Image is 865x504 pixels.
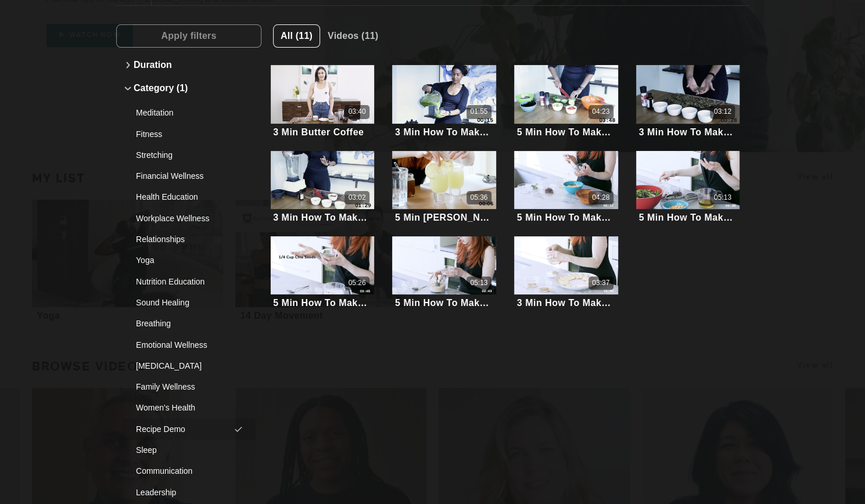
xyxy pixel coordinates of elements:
button: Videos (11) [320,24,386,48]
div: 3 Min How To Make Apple Flower [517,297,615,308]
button: Fitness [122,124,256,145]
div: Workplace Wellness [136,213,233,224]
button: Breathing [122,313,256,334]
span: All (11) [281,31,313,41]
div: 01:55 [470,107,487,117]
div: 03:12 [714,107,731,117]
button: Category (1) [122,77,256,100]
div: 05:26 [349,278,366,288]
button: Workplace Wellness [122,208,256,229]
div: Communication [136,465,233,477]
div: Meditation [136,107,233,118]
div: 5 Min How To Make Herbed Mediterranean Salad [638,212,737,223]
button: Communication [122,460,256,481]
a: 5 Min How To Make Marinated White Beans04:285 Min How To Make Marinated White Beans [514,151,618,225]
div: Breathing [136,318,233,329]
a: 3 Min How To Make Apple Flower03:373 Min How To Make Apple Flower [514,236,618,310]
a: 3 Min How To Make Cilantro Orange Juice01:553 Min How To Make Cilantro Orange Juice [392,65,496,139]
span: Videos (11) [328,31,378,41]
div: 5 Min [PERSON_NAME] Mocktail Recipe [395,212,493,223]
div: 03:37 [592,278,609,288]
a: 3 Min How To Make Banana Fig Smoothie03:023 Min How To Make Banana Fig Smoothie [271,151,374,225]
div: 5 Min How To Make [PERSON_NAME] Hummus [395,297,493,308]
div: Leadership [136,487,233,498]
button: Financial Wellness [122,165,256,186]
div: 3 Min Butter Coffee [273,127,364,138]
div: 3 Min How To Make Banana Fig Smoothie [273,212,371,223]
button: Emotional Wellness [122,334,256,355]
div: Yoga [136,254,233,266]
button: Family Wellness [122,376,256,397]
a: 5 Min How To Make Chia Pudding05:265 Min How To Make Chia Pudding [271,236,374,310]
button: Stretching [122,145,256,165]
div: Emotional Wellness [136,339,233,351]
div: Financial Wellness [136,170,233,182]
div: 05:36 [470,193,487,203]
button: All (11) [273,24,320,48]
button: Nutrition Education [122,271,256,292]
button: Leadership [122,482,256,503]
div: 05:13 [470,278,487,288]
div: 03:02 [349,193,366,203]
div: 05:13 [714,193,731,203]
button: Women's Health [122,397,256,418]
a: 3 Min How To Make Maple Seed Brittle03:123 Min How To Make Maple Seed Brittle [636,65,740,139]
button: Meditation [122,102,256,123]
button: [MEDICAL_DATA] [122,355,256,376]
button: Sound Healing [122,292,256,313]
button: Relationships [122,229,256,250]
a: 5 Min How To Make Guacamole And Seaweed Chips04:235 Min How To Make Guacamole And Seaweed Chips [514,65,618,139]
div: Nutrition Education [136,276,233,287]
div: 5 Min How To Make Marinated White Beans [517,212,615,223]
a: 5 Min How To Make Herbed Mediterranean Salad05:135 Min How To Make Herbed Mediterranean Salad [636,151,740,225]
div: 3 Min How To Make Maple Seed Brittle [638,127,737,138]
div: Family Wellness [136,381,233,393]
div: Sleep [136,444,233,456]
div: Fitness [136,128,233,140]
div: [MEDICAL_DATA] [136,360,233,372]
button: Recipe Demo [122,419,256,440]
div: Health Education [136,191,233,203]
div: 03:40 [349,107,366,117]
div: 04:23 [592,107,609,117]
button: Yoga [122,250,256,271]
div: 5 Min How To Make Chia Pudding [273,297,371,308]
div: 3 Min How To Make Cilantro Orange Juice [395,127,493,138]
div: Women's Health [136,402,233,413]
a: 5 Min How To Make Lemon-Dill Hummus05:135 Min How To Make [PERSON_NAME] Hummus [392,236,496,310]
button: Duration [122,53,256,77]
div: Relationships [136,233,233,245]
div: 04:28 [592,193,609,203]
div: Sound Healing [136,297,233,308]
div: Stretching [136,149,233,161]
button: Sleep [122,440,256,460]
div: Recipe Demo [136,423,233,435]
a: 5 Min Lemon Ginger Mocktail Recipe05:365 Min [PERSON_NAME] Mocktail Recipe [392,151,496,225]
button: Health Education [122,186,256,207]
a: 3 Min Butter Coffee03:403 Min Butter Coffee [271,65,374,139]
div: 5 Min How To Make Guacamole And Seaweed Chips [517,127,615,138]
